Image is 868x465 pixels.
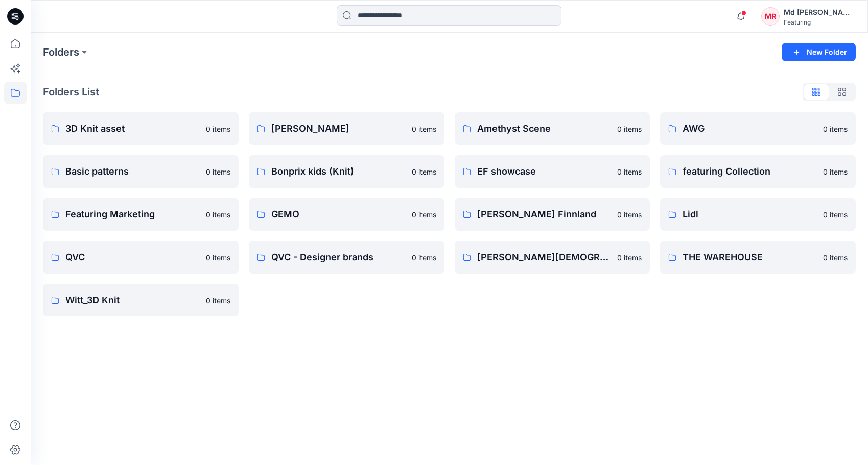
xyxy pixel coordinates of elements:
p: 0 items [206,124,230,134]
p: 0 items [617,166,642,177]
p: featuring Collection [683,164,817,179]
p: 0 items [206,166,230,177]
p: THE WAREHOUSE [683,250,817,264]
p: 0 items [412,209,436,220]
a: QVC - Designer brands0 items [249,241,444,274]
a: [PERSON_NAME] Finnland0 items [455,198,650,231]
a: 3D Knit asset0 items [43,112,239,145]
a: Bonprix kids (Knit)0 items [249,155,444,188]
a: Amethyst Scene0 items [455,112,650,145]
p: 0 items [412,124,436,134]
a: EF showcase0 items [455,155,650,188]
p: AWG [683,121,817,136]
p: 3D Knit asset [65,121,200,136]
p: EF showcase [477,164,612,179]
p: 0 items [823,209,848,220]
p: QVC - Designer brands [271,250,406,264]
p: [PERSON_NAME][DEMOGRAPHIC_DATA]'s Personal Zone [477,250,612,264]
a: [PERSON_NAME]0 items [249,112,444,145]
p: Witt_3D Knit [65,293,200,307]
p: GEMO [271,207,406,222]
p: Lidl [683,207,817,222]
p: Folders List [43,84,99,100]
p: 0 items [412,252,436,263]
p: [PERSON_NAME] [271,121,406,136]
a: featuring Collection0 items [660,155,856,188]
p: Bonprix kids (Knit) [271,164,406,179]
div: Md [PERSON_NAME][DEMOGRAPHIC_DATA] [784,6,855,18]
p: 0 items [617,252,642,263]
div: MR [761,7,780,26]
p: 0 items [206,295,230,306]
a: Witt_3D Knit0 items [43,284,239,316]
p: Amethyst Scene [477,121,612,136]
p: QVC [65,250,200,264]
p: [PERSON_NAME] Finnland [477,207,612,222]
p: 0 items [412,166,436,177]
a: GEMO0 items [249,198,444,231]
p: Featuring Marketing [65,207,200,222]
a: AWG0 items [660,112,856,145]
button: New Folder [782,43,856,61]
p: 0 items [617,209,642,220]
a: Folders [43,45,79,59]
p: 0 items [823,166,848,177]
p: 0 items [206,252,230,263]
a: THE WAREHOUSE0 items [660,241,856,274]
a: [PERSON_NAME][DEMOGRAPHIC_DATA]'s Personal Zone0 items [455,241,650,274]
a: Featuring Marketing0 items [43,198,239,231]
p: 0 items [823,252,848,263]
p: Basic patterns [65,164,200,179]
a: Basic patterns0 items [43,155,239,188]
p: 0 items [206,209,230,220]
p: 0 items [617,124,642,134]
div: Featuring [784,18,855,26]
a: QVC0 items [43,241,239,274]
p: 0 items [823,124,848,134]
a: Lidl0 items [660,198,856,231]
